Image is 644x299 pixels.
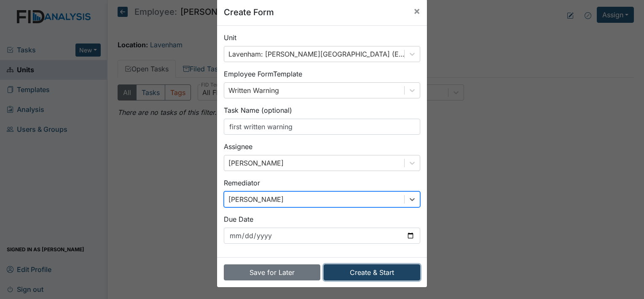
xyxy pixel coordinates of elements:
span: × [413,5,420,17]
label: Assignee [224,141,252,152]
div: [PERSON_NAME] [228,194,284,204]
label: Due Date [224,214,253,224]
label: Task Name (optional) [224,105,292,115]
div: [PERSON_NAME] [228,158,284,168]
label: Remediator [224,178,260,188]
button: Save for Later [224,264,320,280]
div: Written Warning [228,85,279,95]
h5: Create Form [224,6,274,19]
div: Lavenham: [PERSON_NAME][GEOGRAPHIC_DATA] (Employee) [228,49,405,59]
label: Unit [224,33,236,43]
label: Employee Form Template [224,69,302,79]
button: Create & Start [324,264,420,280]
